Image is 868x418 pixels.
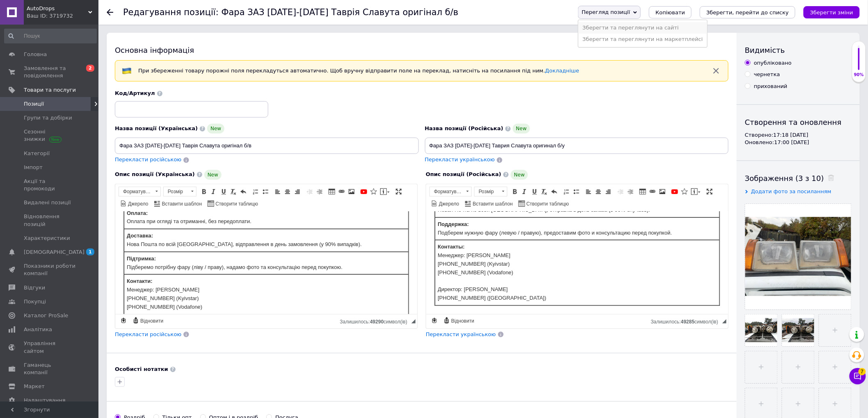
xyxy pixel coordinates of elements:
td: Нова Пошта по всій [GEOGRAPHIC_DATA], відправлення в день замовлення (у 90% випадків). [9,17,293,40]
span: New [204,170,222,180]
a: Повернути (Ctrl+Z) [239,187,248,196]
span: Аналітика [24,326,52,333]
div: Основна інформація [115,45,729,55]
span: Перекласти російською [115,156,181,163]
div: чернетка [754,71,780,78]
div: Оновлено: 17:00 [DATE] [745,139,852,146]
iframe: Редактор, 0D9F530C-B32C-4ECD-9C32-D29332D9BBE9 [426,212,728,314]
li: Зберегти та переглянути на маркетплейсі [578,34,707,45]
a: Форматування [429,187,472,197]
a: Курсив (Ctrl+I) [520,187,529,196]
div: Кiлькiсть символiв [340,317,411,325]
a: По правому краю [293,187,302,196]
span: Перегляд позиції [582,9,630,15]
div: Ваш ID: 3719732 [27,12,98,20]
span: Каталог ProSale [24,312,68,319]
a: Джерело [119,199,150,208]
span: Характеристики [24,235,70,242]
span: Копіювати [656,9,685,16]
span: Розмір [164,187,188,196]
a: Вставити повідомлення [379,187,391,196]
span: 7 [859,368,866,375]
span: 49290 [370,319,384,325]
span: Відновити [450,318,474,325]
button: Зберегти зміни [804,6,860,18]
a: Таблиця [638,187,647,196]
span: Покупці [24,298,46,305]
input: Наприклад, H&M жіноча сукня зелена 38 розмір вечірня максі з блискітками [115,138,419,154]
span: Вставити шаблон [161,201,202,208]
span: Код/Артикул [115,90,155,96]
a: Зробити резервну копію зараз [119,316,128,325]
span: Відновити [139,318,163,325]
span: 1 [86,249,94,255]
span: Сезонні знижки [24,128,76,143]
span: Замовлення та повідомлення [24,65,76,79]
span: Головна [24,51,47,58]
a: Вставити іконку [369,187,378,196]
a: Відновити [131,316,164,325]
a: Вставити шаблон [464,199,514,208]
span: Категорії [24,150,50,157]
a: Жирний (Ctrl+B) [510,187,519,196]
a: Вставити/видалити нумерований список [562,187,571,196]
span: Форматування [430,187,464,196]
a: Вставити шаблон [153,199,203,208]
span: Розмір [475,187,499,196]
span: 2 [86,65,94,72]
div: Повернутися назад [107,9,113,16]
input: Наприклад, H&M жіноча сукня зелена 38 розмір вечірня максі з блискітками [425,138,729,154]
div: прихований [754,83,788,90]
div: Кiлькiсть символiв [651,317,722,325]
i: Зберегти зміни [810,9,853,16]
a: Розмір [474,187,507,197]
a: Докладніше [545,68,579,74]
span: Управління сайтом [24,340,76,355]
a: Створити таблицю [517,199,570,208]
span: Позиції [24,100,44,108]
a: Зменшити відступ [305,187,314,196]
span: 49285 [681,319,694,325]
span: Джерело [438,201,459,208]
a: Курсив (Ctrl+I) [209,187,218,196]
span: Опис позиції (Українська) [115,171,195,177]
span: Гаманець компанії [24,362,76,376]
a: Підкреслений (Ctrl+U) [219,187,228,196]
span: Перекласти українською [425,156,495,163]
a: Повернути (Ctrl+Z) [550,187,559,196]
a: Створити таблицю [206,199,259,208]
span: Показники роботи компанії [24,262,76,277]
a: Максимізувати [394,187,403,196]
div: Створено: 17:18 [DATE] [745,131,852,139]
span: Видалені позиції [24,199,71,206]
a: Додати відео з YouTube [670,187,679,196]
div: Видимість [745,45,852,55]
a: Вставити іконку [680,187,689,196]
td: Підберемо потрібну фару (ліву / праву), надамо фото та консультацію перед покупкою. [9,40,293,63]
a: Зображення [658,187,667,196]
a: Зображення [347,187,356,196]
span: Імпорт [24,164,43,171]
a: Таблиця [327,187,336,196]
a: Джерело [430,199,461,208]
a: Зробити резервну копію зараз [430,316,439,325]
a: Максимізувати [705,187,714,196]
span: Відновлення позицій [24,213,76,228]
strong: Доставка: [11,21,38,27]
li: Зберегти та переглянути на сайті [578,22,707,34]
a: Видалити форматування [229,187,238,196]
span: Акції та промокоди [24,178,76,192]
span: Налаштування [24,397,66,404]
a: Підкреслений (Ctrl+U) [530,187,539,196]
div: 90% [852,72,866,78]
span: Створити таблицю [214,201,258,208]
span: Маркет [24,383,45,390]
a: Вставити/видалити маркований список [572,187,581,196]
span: Створити таблицю [525,201,569,208]
span: Перекласти російською [115,331,181,337]
a: Форматування [119,187,161,197]
i: Зберегти, перейти до списку [706,9,789,16]
a: По центру [594,187,603,196]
